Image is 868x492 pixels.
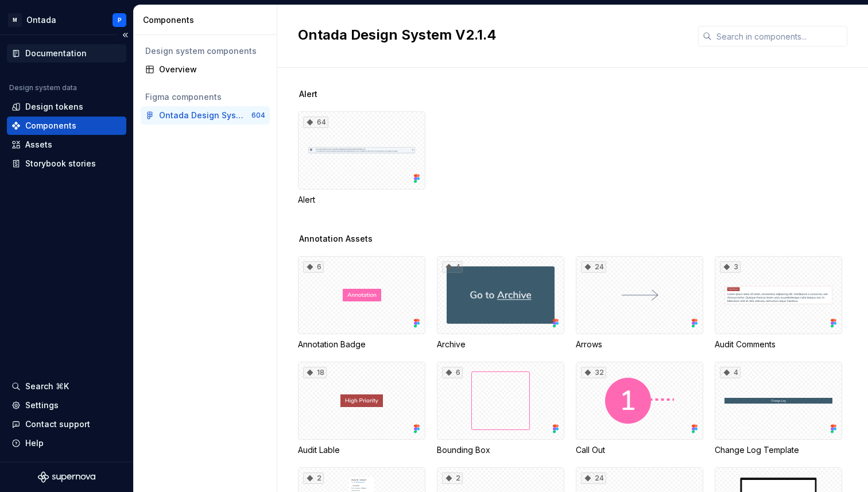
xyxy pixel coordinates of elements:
button: MOntadaP [2,7,131,32]
div: 18Audit Lable [298,362,425,456]
div: Design system data [9,83,77,92]
div: Documentation [25,48,87,59]
span: Alert [299,88,317,100]
div: 6Annotation Badge [298,256,425,350]
div: 6 [303,261,324,273]
div: M [8,13,22,27]
div: 64Alert [298,111,425,206]
a: Components [7,117,126,135]
a: Ontada Design System V2.1.4604 [141,106,270,125]
div: Ontada Design System V2.1.4 [159,110,245,121]
div: Figma components [145,91,265,103]
div: Audit Comments [715,339,842,350]
div: 6Bounding Box [437,362,564,456]
button: Collapse sidebar [117,27,133,43]
div: 3 [720,261,741,273]
div: Design system components [145,45,265,57]
button: Search ⌘K [7,377,126,396]
div: Annotation Badge [298,339,425,350]
div: 2 [442,472,463,484]
h2: Ontada Design System V2.1.4 [298,26,684,44]
div: Assets [25,139,52,150]
div: Alert [298,194,425,206]
div: 3Audit Comments [715,256,842,350]
div: 4 [720,367,741,378]
a: Assets [7,135,126,154]
span: Annotation Assets [299,233,373,245]
div: Change Log Template [715,444,842,456]
a: Design tokens [7,98,126,116]
div: Arrows [576,339,703,350]
button: Contact support [7,415,126,433]
div: Audit Lable [298,444,425,456]
div: 32Call Out [576,362,703,456]
div: Storybook stories [25,158,96,169]
div: Help [25,437,44,449]
div: Components [143,14,272,26]
div: Search ⌘K [25,381,69,392]
div: 32 [581,367,606,378]
div: 4Change Log Template [715,362,842,456]
div: Settings [25,400,59,411]
button: Help [7,434,126,452]
div: 24 [581,472,606,484]
a: Documentation [7,44,126,63]
div: 18 [303,367,327,378]
div: 604 [251,111,265,120]
input: Search in components... [712,26,847,47]
a: Settings [7,396,126,414]
div: Ontada [26,14,56,26]
div: 6 [442,367,463,378]
div: 24 [581,261,606,273]
div: Archive [437,339,564,350]
a: Overview [141,60,270,79]
div: Components [25,120,76,131]
svg: Supernova Logo [38,471,95,483]
div: 64 [303,117,328,128]
div: 2 [303,472,324,484]
div: 4 [442,261,463,273]
div: Overview [159,64,265,75]
div: Contact support [25,419,90,430]
div: 24Arrows [576,256,703,350]
div: P [118,16,122,25]
div: Design tokens [25,101,83,113]
div: 4Archive [437,256,564,350]
div: Call Out [576,444,703,456]
a: Storybook stories [7,154,126,173]
div: Bounding Box [437,444,564,456]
